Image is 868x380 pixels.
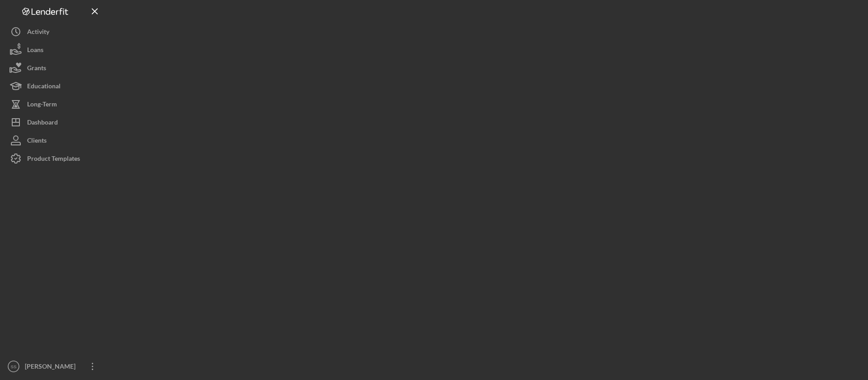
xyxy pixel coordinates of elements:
[23,357,81,378] div: [PERSON_NAME]
[5,357,104,375] button: SS[PERSON_NAME]
[27,77,61,97] div: Educational
[5,113,104,131] button: Dashboard
[5,77,104,95] button: Educational
[27,95,57,115] div: Long-Term
[11,364,17,369] text: SS
[5,59,104,77] button: Grants
[27,59,46,79] div: Grants
[27,23,49,43] div: Activity
[5,131,104,149] button: Clients
[27,131,47,152] div: Clients
[5,41,104,59] button: Loans
[27,113,58,134] div: Dashboard
[27,149,80,170] div: Product Templates
[5,95,104,113] button: Long-Term
[27,41,43,61] div: Loans
[5,149,104,168] button: Product Templates
[5,23,104,41] button: Activity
